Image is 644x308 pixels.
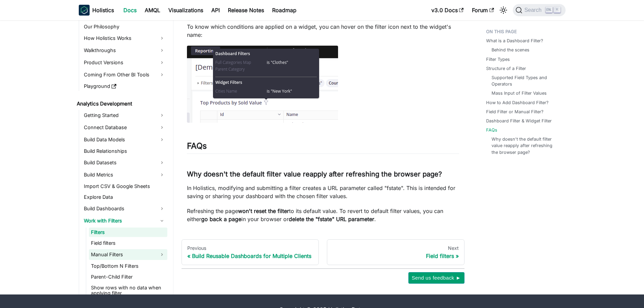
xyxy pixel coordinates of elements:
[486,38,543,44] a: What is a Dashboard Filter?
[187,253,313,259] div: Build Reusable Dashboards for Multiple Clients
[82,22,167,31] a: Our Philosophy
[72,7,173,294] nav: Docs sidebar
[82,69,167,80] a: Coming From Other BI Tools
[82,192,167,202] a: Explore Data
[82,134,167,145] a: Build Data Models
[238,208,289,214] strong: won't reset the filter
[89,283,167,298] a: Show rows with no data when applying filter
[187,207,459,223] p: Refreshing the page to its default value. To revert to default filter values, you can either in y...
[182,239,319,265] a: PreviousBuild Reusable Dashboards for Multiple Clients
[333,245,459,251] div: Next
[492,90,547,96] a: Mass Input of Filter Values
[92,6,114,14] b: Holistics
[289,216,374,222] strong: delete the "fstate" URL parameter
[408,272,464,284] button: Send us feedback ►
[82,110,167,121] a: Getting Started
[187,170,459,179] h3: Why doesn't the default filter value reapply after refreshing the browser page?
[486,56,510,63] a: Filter Types
[492,47,529,53] a: Behind the scenes
[427,5,468,16] a: v3.0 Docs
[492,136,559,156] a: Why doesn't the default filter value reapply after refreshing the browser page?
[554,7,560,13] kbd: K
[89,261,167,271] a: Top/Bottom N Filters
[82,182,167,191] a: Import CSV & Google Sheets
[333,253,459,259] div: Field filters
[486,65,526,72] a: Structure of a Filter
[141,5,164,16] a: AMQL
[268,5,301,16] a: Roadmap
[82,215,167,226] a: Work with Filters
[89,272,167,282] a: Parent-Child Filter
[486,118,552,124] a: Dashboard Filter & Widget Filter
[492,74,559,87] a: Supported Field Types and Operators
[75,99,167,109] a: Analytics Development
[82,57,167,68] a: Product Versions
[224,5,268,16] a: Release Notes
[522,7,546,13] span: Search
[82,203,167,214] a: Build Dashboards
[207,5,224,16] a: API
[486,127,497,133] a: FAQs
[182,239,464,265] nav: Docs pages
[201,216,241,222] strong: go back a page
[82,33,167,44] a: How Holistics Works
[486,99,549,106] a: How to Add Dashboard Filter?
[82,45,167,56] a: Walkthroughs
[498,5,509,16] button: Switch between dark and light mode (currently light mode)
[82,169,167,180] a: Build Metrics
[82,122,167,133] a: Connect Database
[187,184,459,200] p: In Holistics, modifying and submitting a filter creates a URL parameter called "fstate". This is ...
[79,5,90,16] img: Holistics
[89,228,167,237] a: Filters
[89,238,167,248] a: Field filters
[187,23,459,39] p: To know which conditions are applied on a widget, you can hover on the filter icon next to the wi...
[513,4,565,16] button: Search (Ctrl+K)
[82,157,167,168] a: Build Datasets
[187,141,459,154] h2: FAQs
[79,5,114,16] a: HolisticsHolistics
[187,245,313,251] div: Previous
[468,5,498,16] a: Forum
[82,146,167,156] a: Build Relationships
[119,5,141,16] a: Docs
[82,81,167,91] a: Playground
[327,239,464,265] a: NextField filters
[89,249,167,260] a: Manual Filters
[412,274,461,282] span: Send us feedback ►
[486,109,544,115] a: Field Filter or Manual Filter?
[164,5,207,16] a: Visualizations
